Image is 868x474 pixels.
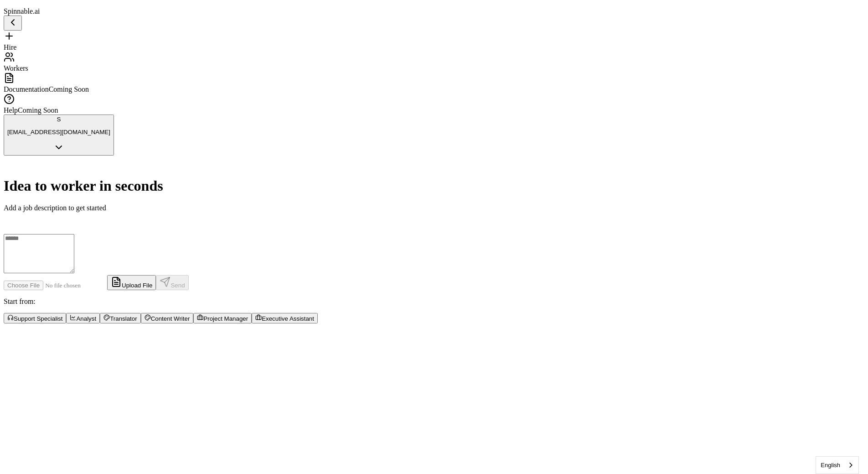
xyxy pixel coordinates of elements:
a: English [816,457,858,474]
span: .ai [33,7,40,15]
button: Translator [100,313,141,323]
button: Executive Assistant [252,313,318,323]
p: Add a job description to get started [4,204,864,212]
span: Send [170,282,185,289]
h1: Idea to worker in seconds [4,177,864,194]
span: Spinnable [4,7,40,15]
span: Hire [4,43,16,51]
span: Coming Soon [18,106,58,114]
span: Documentation [4,85,49,93]
span: S [57,116,61,123]
button: S[EMAIL_ADDRESS][DOMAIN_NAME] [4,115,114,156]
button: Upload File [107,275,156,290]
div: Language [816,456,859,474]
span: Upload File [122,282,152,289]
span: Coming Soon [49,85,89,93]
button: Analyst [66,313,100,323]
button: Support Specialist [4,313,66,323]
span: Workers [4,64,28,72]
button: Content Writer [141,313,194,323]
aside: Language selected: English [816,456,859,474]
span: Help [4,106,18,114]
button: Send [156,275,188,290]
p: Start from: [4,297,864,306]
p: [EMAIL_ADDRESS][DOMAIN_NAME] [7,129,110,135]
button: Project Manager [193,313,252,323]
